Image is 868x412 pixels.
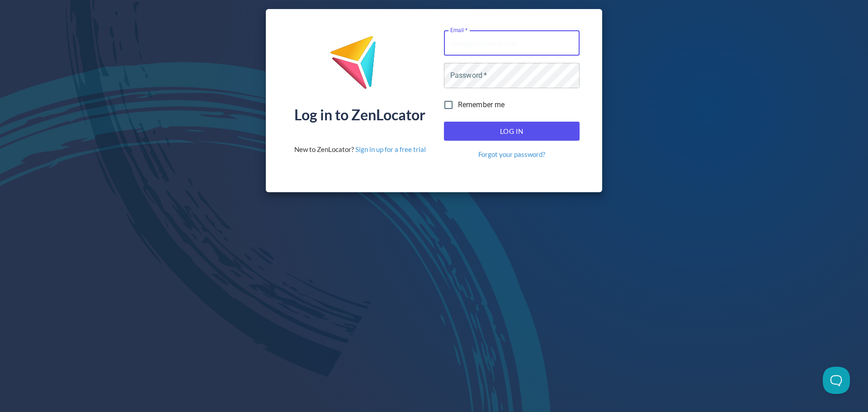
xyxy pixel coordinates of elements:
iframe: Toggle Customer Support [823,367,850,394]
button: Log In [444,122,580,141]
span: Log In [454,125,570,137]
div: New to ZenLocator? [294,145,426,154]
a: Sign in up for a free trial [355,145,426,153]
img: ZenLocator [330,35,390,96]
div: Log in to ZenLocator [294,108,425,122]
a: Forgot your password? [478,150,545,159]
span: Remember me [458,99,505,110]
input: name@company.com [444,30,580,56]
